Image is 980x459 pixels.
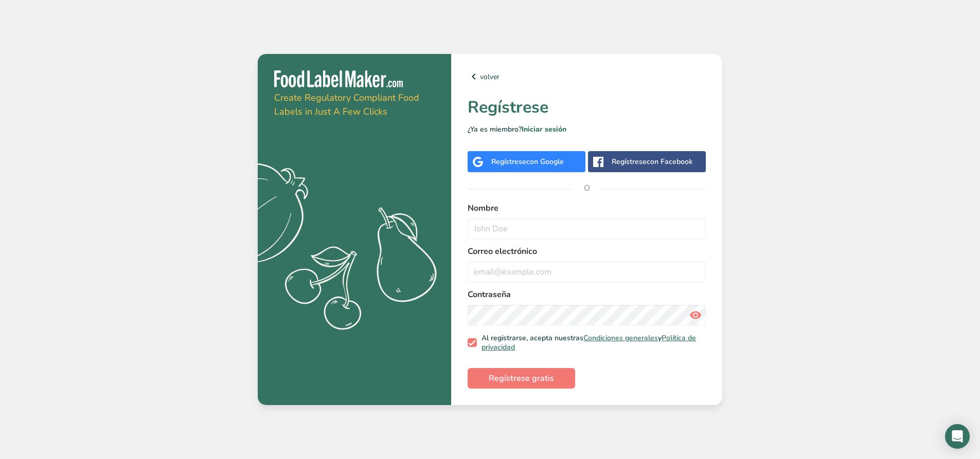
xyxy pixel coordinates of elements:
button: Regístrese gratis [468,368,575,389]
span: Regístrese gratis [489,372,554,384]
h1: Regístrese [468,95,706,120]
p: ¿Ya es miembro? [468,124,706,135]
div: Regístrese [491,156,564,167]
input: email@example.com [468,262,706,282]
input: John Doe [468,218,706,239]
div: Regístrese [612,156,692,167]
label: Correo electrónico [468,245,706,258]
span: con Facebook [647,157,692,167]
img: Food Label Maker [274,70,403,87]
span: Al registrarse, acepta nuestras y [477,334,702,352]
a: Condiciones generales [583,333,658,343]
span: O [572,173,602,204]
a: volver [468,70,706,83]
span: Create Regulatory Compliant Food Labels in Just A Few Clicks [274,91,419,118]
a: Iniciar sesión [522,124,566,134]
label: Nombre [468,202,706,214]
span: con Google [526,157,564,167]
a: Política de privacidad [482,333,696,352]
label: Contraseña [468,288,706,301]
div: Open Intercom Messenger [945,424,970,449]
